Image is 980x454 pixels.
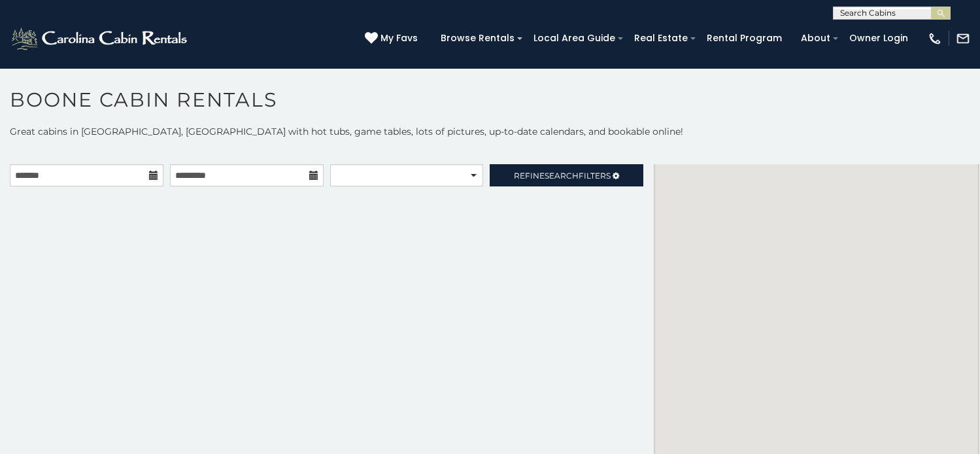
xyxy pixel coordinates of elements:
a: RefineSearchFilters [490,164,643,186]
a: My Favs [365,31,421,46]
a: About [794,28,837,48]
span: My Favs [380,31,418,45]
span: Refine Filters [514,171,611,181]
a: Rental Program [700,28,788,48]
a: Browse Rentals [434,28,521,48]
img: White-1-2.png [10,26,191,52]
img: mail-regular-white.png [956,31,970,46]
a: Owner Login [843,28,915,48]
img: phone-regular-white.png [928,31,942,46]
a: Local Area Guide [527,28,622,48]
span: Search [545,171,579,181]
a: Real Estate [628,28,694,48]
